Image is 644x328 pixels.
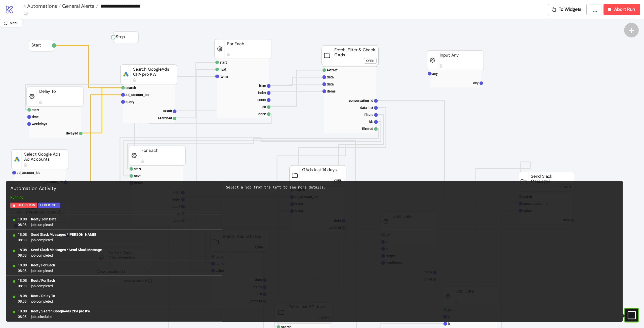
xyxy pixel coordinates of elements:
text: items [220,74,228,78]
b: Root / For Each [31,263,55,267]
text: any [473,81,479,85]
span: 18.08 [18,232,27,237]
text: ad_account_ids [17,171,40,175]
span: job completed [31,283,55,289]
div: Older Logs [40,202,58,208]
div: Open [334,178,342,184]
span: Menu [10,21,18,25]
button: To Widgets [548,4,587,15]
span: 18.08 [18,278,27,283]
text: time [32,115,39,119]
b: Root / Search GoogleAds CPA pro KW [31,309,90,313]
span: 08:08 [18,253,27,258]
text: start [220,60,227,64]
b: Send Slack Messages / [PERSON_NAME] [31,232,96,237]
span: General Alerts [61,3,94,9]
a: < Automations [23,4,61,9]
span: job completed [31,268,55,273]
button: Older Logs [38,203,60,208]
span: job scheduled [31,314,90,319]
span: 18.08 [18,293,27,299]
span: radius-bottomright [4,21,8,25]
text: ad_account_ids [126,93,149,97]
span: Abort Run [18,202,35,208]
span: 18.08 [18,247,27,253]
button: Open [332,178,344,183]
button: Open [364,58,377,64]
span: job completed [31,299,55,304]
div: Automation Activity [8,183,220,195]
span: 08:08 [18,299,27,304]
button: Abort Run [10,203,37,208]
button: Abort Run [603,4,640,15]
text: data [327,82,334,86]
text: weekdays [32,122,47,126]
b: Root / Join Data [31,217,57,221]
b: Root / Delay To [31,294,55,298]
text: data_list [360,106,374,110]
div: Select a job from the left to see more details. [226,185,619,190]
text: next [220,67,226,71]
text: count [257,98,266,102]
span: 18.08 [18,216,27,222]
text: b [448,322,450,326]
span: Abort Run [614,7,635,12]
button: ... [589,4,601,15]
text: result [163,109,172,113]
span: 08:08 [18,283,27,289]
text: filters [364,113,373,117]
text: ad_account_ids [39,180,63,184]
div: Open [366,58,374,64]
span: job completed [31,237,96,243]
text: ids [369,120,373,124]
text: conversation_id [349,99,373,103]
text: search [126,86,136,90]
text: start [134,167,141,171]
span: job completed [31,222,57,227]
b: Send Slack Messages / Send Slack Message [31,248,102,252]
text: extract [327,68,338,72]
text: item [259,84,266,88]
span: 08:08 [18,222,27,227]
text: data [327,75,334,79]
a: General Alerts [61,4,98,9]
text: start [32,108,39,112]
span: 08:08 [18,237,27,243]
text: next [134,174,141,178]
span: 08:08 [18,268,27,273]
span: To Widgets [559,7,582,12]
span: job completed [31,253,102,258]
span: 18.08 [18,262,27,268]
span: 08:08 [18,314,27,319]
text: query [126,100,135,104]
text: index [258,91,266,95]
text: any [432,72,438,76]
text: items [327,89,336,93]
b: Root / For Each [31,278,55,283]
div: Running [8,195,220,200]
span: 18.08 [18,308,27,314]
